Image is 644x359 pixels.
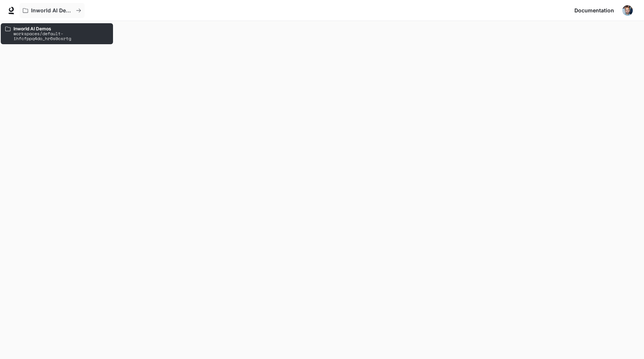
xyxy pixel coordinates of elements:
[13,26,109,31] p: Inworld AI Demos
[19,3,85,18] button: All workspaces
[31,7,73,14] p: Inworld AI Demos
[13,31,109,41] p: workspaces/default-ihfcfppq4do_hr6s0csrtg
[574,6,614,15] span: Documentation
[571,3,617,18] a: Documentation
[620,3,635,18] button: User avatar
[622,5,633,16] img: User avatar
